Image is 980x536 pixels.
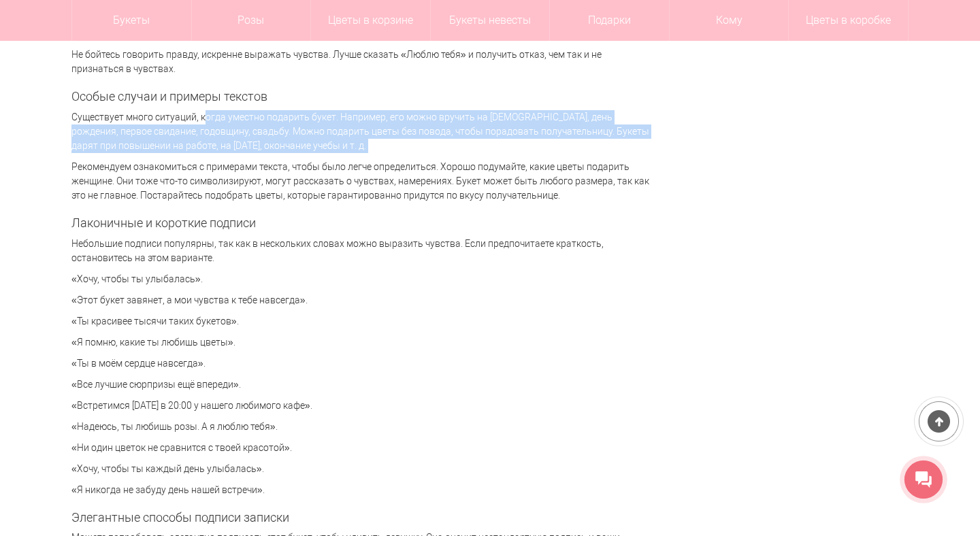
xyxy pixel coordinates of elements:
p: Существует много ситуаций, когда уместно подарить букет. Например, его можно вручить на [DEMOGRAP... [71,110,650,153]
p: «Надеюсь, ты любишь розы. А я люблю тебя». [71,420,650,434]
h2: Элегантные способы подписи записки [71,511,650,524]
p: «Я никогда не забуду день нашей встречи». [71,483,650,497]
p: «Хочу, чтобы ты каждый день улыбалась». [71,462,650,476]
p: «Этот букет завянет, а мои чувства к тебе навсегда». [71,293,650,307]
p: «Ни один цветок не сравнится с твоей красотой». [71,441,650,455]
p: Не бойтесь говорить правду, искренне выражать чувства. Лучше сказать «Люблю тебя» и получить отка... [71,48,650,76]
p: «Я помню, какие ты любишь цветы». [71,335,650,350]
p: «Все лучшие сюрпризы ещё впереди». [71,378,650,392]
p: «Хочу, чтобы ты улыбалась». [71,272,650,286]
p: Рекомендуем ознакомиться с примерами текста, чтобы было легче определиться. Хорошо подумайте, как... [71,160,650,203]
p: «Встретимся [DATE] в 20:00 у нашего любимого кафе». [71,399,650,413]
h2: Лаконичные и короткие подписи [71,216,650,230]
p: Небольшие подписи популярны, так как в нескольких словах можно выразить чувства. Если предпочитае... [71,237,650,265]
h2: Особые случаи и примеры текстов [71,90,650,103]
p: «Ты в моём сердце навсегда». [71,356,650,371]
p: «Ты красивее тысячи таких букетов». [71,314,650,329]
